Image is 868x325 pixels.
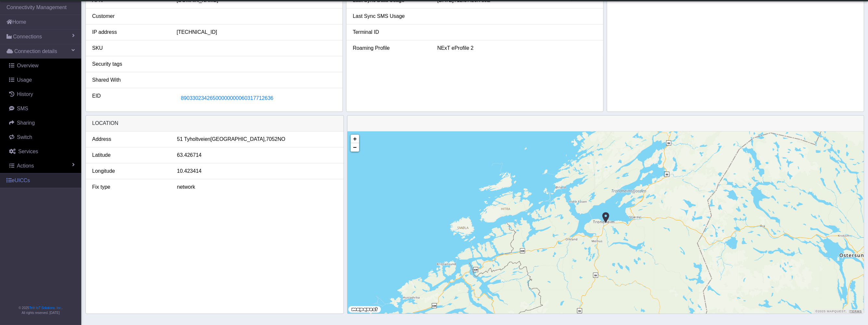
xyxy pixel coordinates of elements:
[172,167,342,175] div: 10.423414
[17,77,32,83] span: Usage
[17,63,39,68] span: Overview
[29,306,62,310] a: Telit IoT Solutions, Inc.
[348,44,433,52] div: Roaming Profile
[86,115,343,131] div: LOCATION
[266,135,278,143] span: 7052
[87,28,172,36] div: IP address
[87,44,172,52] div: SKU
[181,95,273,101] span: 89033023426500000000060317712636
[87,183,172,191] div: Fix type
[87,135,172,143] div: Address
[17,91,33,97] span: History
[3,159,81,173] a: Actions
[850,310,862,313] a: Terms
[351,135,359,143] a: Zoom in
[3,102,81,116] a: SMS
[177,135,211,143] span: 51 Tyholtveien
[87,76,172,84] div: Shared With
[351,143,359,152] a: Zoom out
[87,167,172,175] div: Longitude
[172,183,342,191] div: network
[3,144,81,159] a: Services
[3,116,81,130] a: Sharing
[210,135,266,143] span: [GEOGRAPHIC_DATA],
[17,134,32,140] span: Switch
[278,135,285,143] span: NO
[17,106,28,111] span: SMS
[18,149,38,154] span: Services
[17,163,34,169] span: Actions
[172,151,342,159] div: 63.426714
[348,28,433,36] div: Terminal ID
[87,60,172,68] div: Security tags
[17,120,35,126] span: Sharing
[814,309,863,314] div: ©2025 MapQuest, |
[3,87,81,102] a: History
[172,28,341,36] div: [TECHNICAL_ID]
[87,151,172,159] div: Latitude
[3,130,81,144] a: Switch
[14,47,57,55] span: Connection details
[13,33,42,41] span: Connections
[432,44,601,52] div: NExT eProfile 2
[87,92,172,104] div: EID
[348,12,433,20] div: Last Sync SMS Usage
[3,73,81,87] a: Usage
[176,92,278,104] button: 89033023426500000000060317712636
[87,12,172,20] div: Customer
[3,59,81,73] a: Overview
